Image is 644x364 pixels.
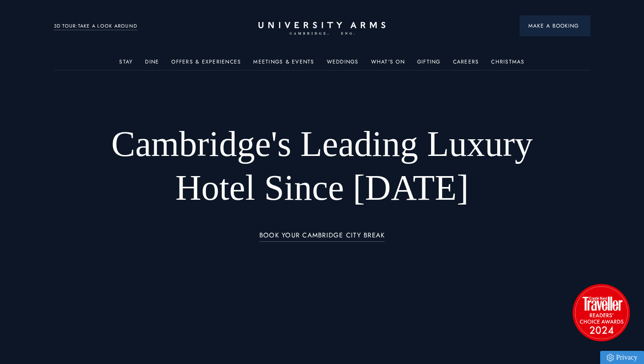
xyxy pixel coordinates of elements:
a: Weddings [327,59,359,70]
a: Home [258,22,386,35]
h1: Cambridge's Leading Luxury Hotel Since [DATE] [107,122,537,210]
a: What's On [371,59,405,70]
a: Offers & Experiences [171,59,241,70]
a: Christmas [491,59,524,70]
button: Make a BookingArrow icon [520,15,591,36]
a: Stay [119,59,133,70]
a: Gifting [417,59,441,70]
a: Privacy [600,351,644,364]
img: Privacy [607,354,614,361]
a: 3D TOUR:TAKE A LOOK AROUND [54,22,138,30]
span: Make a Booking [528,22,582,30]
a: Dine [145,59,159,70]
img: image-2524eff8f0c5d55edbf694693304c4387916dea5-1501x1501-png [568,279,634,345]
a: BOOK YOUR CAMBRIDGE CITY BREAK [259,232,385,242]
img: Arrow icon [579,25,582,28]
a: Careers [453,59,479,70]
a: Meetings & Events [253,59,314,70]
